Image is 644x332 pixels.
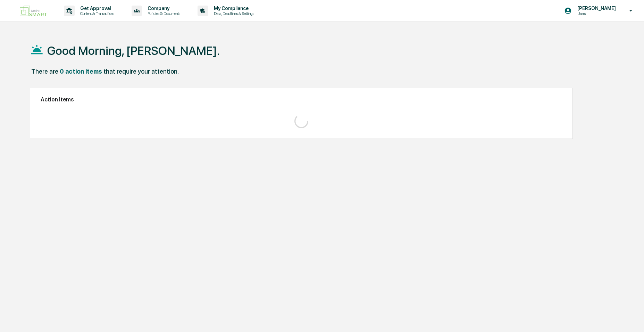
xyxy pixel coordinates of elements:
p: Company [142,6,184,11]
p: Users [572,11,619,16]
p: Policies & Documents [142,11,184,16]
div: 0 action items [60,68,102,75]
p: Get Approval [75,6,118,11]
p: Content & Transactions [75,11,118,16]
p: [PERSON_NAME] [572,6,619,11]
div: that require your attention. [103,68,179,75]
p: My Compliance [208,6,258,11]
div: There are [31,68,58,75]
h2: Action Items [41,96,562,103]
h1: Good Morning, [PERSON_NAME]. [47,44,220,58]
p: Data, Deadlines & Settings [208,11,258,16]
img: logo [17,3,50,19]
